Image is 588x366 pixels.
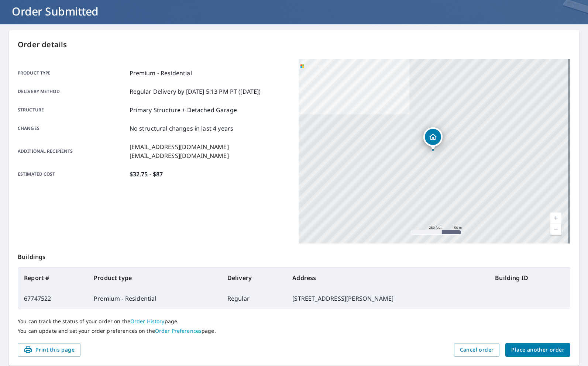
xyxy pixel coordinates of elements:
span: Cancel order [460,345,494,355]
th: Building ID [489,267,570,288]
a: Order Preferences [155,327,202,334]
p: No structural changes in last 4 years [130,124,234,133]
p: Premium - Residential [130,69,192,77]
td: Regular [221,288,287,309]
p: Estimated cost [18,170,127,179]
p: You can track the status of your order on the page. [18,318,570,325]
p: You can update and set your order preferences on the page. [18,328,570,334]
p: Product type [18,69,127,77]
p: Additional recipients [18,142,127,160]
p: Order details [18,39,570,50]
td: [STREET_ADDRESS][PERSON_NAME] [286,288,489,309]
span: Print this page [24,345,75,355]
p: Primary Structure + Detached Garage [130,106,237,114]
p: [EMAIL_ADDRESS][DOMAIN_NAME] [130,142,229,151]
p: [EMAIL_ADDRESS][DOMAIN_NAME] [130,151,229,160]
td: Premium - Residential [88,288,221,309]
th: Report # [18,267,88,288]
button: Cancel order [454,343,500,357]
p: Structure [18,106,127,114]
div: Dropped pin, building 1, Residential property, 1100 E 341st St Melvern, KS 66510 [423,127,443,150]
a: Current Level 17, Zoom Out [550,224,561,235]
p: Buildings [18,244,570,267]
p: Changes [18,124,127,133]
p: Regular Delivery by [DATE] 5:13 PM PT ([DATE]) [130,87,261,96]
th: Address [286,267,489,288]
p: Delivery method [18,87,127,96]
td: 67747522 [18,288,88,309]
button: Place another order [505,343,570,357]
th: Product type [88,267,221,288]
a: Order History [130,318,165,325]
h1: Order Submitted [9,4,579,19]
span: Place another order [511,345,564,355]
p: $32.75 - $87 [130,170,163,179]
th: Delivery [221,267,287,288]
button: Print this page [18,343,80,357]
a: Current Level 17, Zoom In [550,213,561,224]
